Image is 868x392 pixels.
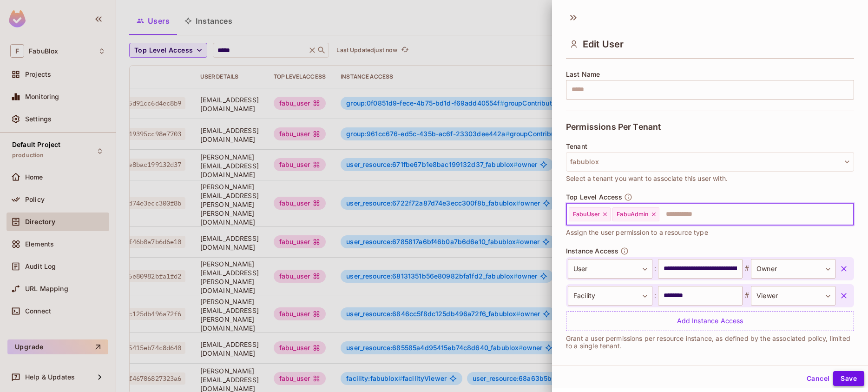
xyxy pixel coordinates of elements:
[568,259,652,279] div: User
[568,286,652,306] div: Facility
[569,207,611,221] div: FabuUser
[652,263,658,274] span: :
[803,371,833,386] button: Cancel
[566,227,708,238] span: Assign the user permission to a resource type
[849,213,851,215] button: Open
[751,286,835,306] div: Viewer
[743,263,751,274] span: #
[751,259,835,279] div: Owner
[566,122,661,132] span: Permissions Per Tenant
[833,371,864,386] button: Save
[566,193,622,201] span: Top Level Access
[566,311,854,331] div: Add Instance Access
[583,39,624,50] span: Edit User
[652,290,658,301] span: :
[617,211,648,218] span: FabuAdmin
[573,211,600,218] span: FabuUser
[566,247,618,255] span: Instance Access
[566,143,587,150] span: Tenant
[566,173,728,184] span: Select a tenant you want to associate this user with.
[743,290,751,301] span: #
[612,207,659,221] div: FabuAdmin
[566,152,854,172] button: fabublox
[566,335,854,350] p: Grant a user permissions per resource instance, as defined by the associated policy, limited to a...
[566,71,600,78] span: Last Name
